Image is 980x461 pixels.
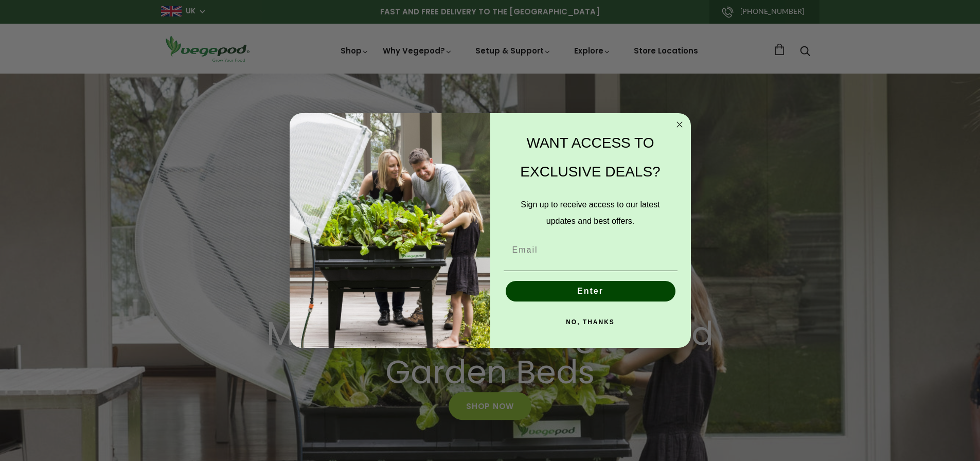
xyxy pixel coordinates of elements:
[521,200,660,225] span: Sign up to receive access to our latest updates and best offers.
[673,118,686,131] button: Close dialog
[504,240,678,260] input: Email
[504,271,678,271] img: underline
[504,312,678,332] button: NO, THANKS
[520,135,660,180] span: WANT ACCESS TO EXCLUSIVE DEALS?
[290,113,490,348] img: e9d03583-1bb1-490f-ad29-36751b3212ff.jpeg
[506,281,675,302] button: Enter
